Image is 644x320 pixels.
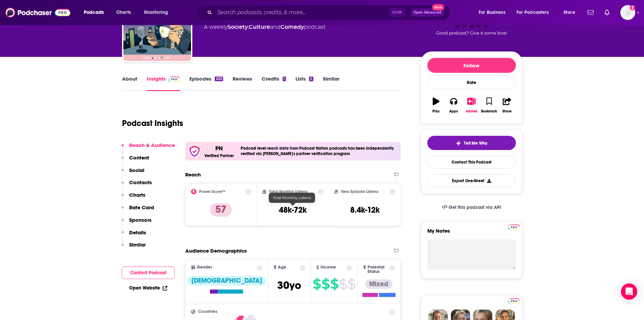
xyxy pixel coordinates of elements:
span: Podcasts [84,8,104,17]
button: open menu [512,7,559,18]
span: Monitoring [144,8,168,17]
span: 30 yo [277,279,301,292]
button: Follow [427,58,516,73]
input: Search podcasts, credits, & more... [215,7,389,18]
button: open menu [79,7,113,18]
div: [DEMOGRAPHIC_DATA] [187,276,266,285]
button: Export One-Sheet [427,174,516,187]
a: Credits1 [262,76,286,91]
p: Sponsors [129,217,151,223]
p: Similar [129,241,146,248]
img: Podchaser Pro [508,225,520,230]
span: For Business [479,8,505,17]
svg: Add a profile image [630,5,635,10]
button: Sponsors [122,217,151,229]
button: Content [122,154,149,167]
span: Open Advanced [413,11,442,14]
a: Pro website [508,223,520,230]
button: Contact Podcast [122,266,175,279]
button: Details [122,229,146,242]
a: Society [228,24,248,30]
button: Contacts [122,179,152,192]
p: Contacts [129,179,152,186]
span: Gender [197,265,212,270]
a: Comedy [281,24,304,30]
span: More [564,8,575,17]
img: Podchaser - Follow, Share and Rate Podcasts [5,6,70,19]
img: Podchaser Pro [508,298,520,304]
h2: Power Score™ [199,189,225,194]
a: Show notifications dropdown [602,7,612,18]
h3: 48k-72k [279,205,307,215]
button: tell me why sparkleTell Me Why [427,136,516,150]
div: 253 [215,77,223,81]
span: and [270,24,281,30]
button: Similar [122,241,146,254]
button: Charts [122,192,145,204]
button: Reach & Audience [122,142,175,154]
img: tell me why sparkle [456,141,461,146]
div: 1 [283,77,286,81]
h3: 8.4k-12k [350,205,380,215]
button: Show profile menu [620,5,635,20]
h2: New Episode Listens [341,189,378,194]
h2: Total Monthly Listens [269,189,307,194]
a: Open Website [129,285,167,291]
button: Social [122,167,144,179]
span: Parental Status [367,265,388,274]
div: Share [502,109,511,113]
a: Charts [112,7,135,18]
p: Content [129,154,149,161]
span: Age [278,265,286,270]
span: $ [321,279,330,290]
div: A weekly podcast [204,23,326,31]
p: PN [215,145,223,152]
a: Show notifications dropdown [585,7,596,18]
p: Reach & Audience [129,142,175,148]
h2: Audience Demographics [185,248,247,254]
span: $ [348,279,355,290]
span: Good podcast? Give it some love! [436,30,507,36]
h2: Reach [185,171,201,178]
a: About [122,76,137,91]
a: Similar [323,76,339,91]
p: 57 [210,203,232,217]
span: For Podcasters [517,8,549,17]
button: open menu [559,7,583,18]
div: 2 [309,77,313,81]
span: Get this podcast via API [449,205,501,210]
a: Culture [249,24,270,30]
button: Share [498,93,516,118]
a: Contact This Podcast [427,155,516,169]
button: open menu [474,7,514,18]
div: Play [432,109,439,113]
button: Apps [445,93,462,118]
span: Charts [116,8,131,17]
span: New [432,4,444,10]
span: Countries [198,310,217,314]
p: Details [129,229,146,236]
a: Lists2 [295,76,313,91]
span: Income [320,265,336,270]
button: open menu [139,7,177,18]
a: Reviews [233,76,252,91]
label: My Notes [427,228,516,239]
p: Social [129,167,144,173]
div: Apps [449,109,458,113]
div: Rate [427,76,516,89]
div: Added [466,109,477,113]
div: Mixed [365,279,392,289]
p: Charts [129,192,145,198]
a: Pro website [508,297,520,304]
img: verfied icon [188,145,201,158]
span: $ [313,279,321,290]
a: Get this podcast via API [436,199,507,216]
h5: Verified Partner [205,154,234,158]
span: $ [330,279,338,290]
div: Open Intercom Messenger [621,283,637,300]
a: Episodes253 [189,76,223,91]
a: InsightsPodchaser Pro [147,76,180,91]
button: Added [462,93,480,118]
span: Logged in as megcassidy [620,5,635,20]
